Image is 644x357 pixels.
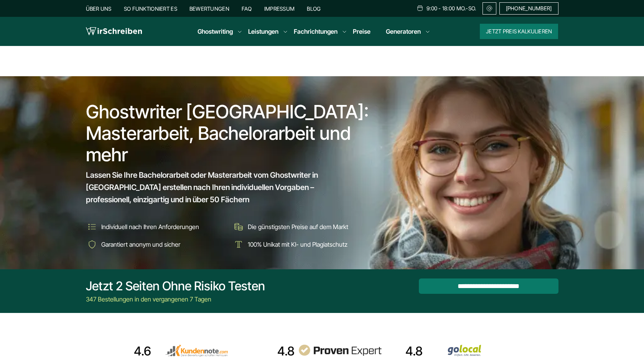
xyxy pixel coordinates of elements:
a: Über uns [86,5,112,12]
a: Fachrichtungen [294,27,338,36]
div: 347 Bestellungen in den vergangenen 7 Tagen [86,295,265,304]
img: Schedule [417,5,423,11]
img: Individuell nach Ihren Anforderungen [86,221,98,233]
img: logo wirschreiben [86,26,142,37]
a: So funktioniert es [124,5,177,12]
img: 100% Unikat mit KI- und Plagiatschutz [232,238,245,251]
a: Impressum [264,5,295,12]
a: [PHONE_NUMBER] [499,2,558,15]
li: Individuell nach Ihren Anforderungen [86,221,227,233]
img: Die günstigsten Preise auf dem Markt [232,221,245,233]
a: Preise [353,28,371,35]
img: Email [486,5,493,11]
img: kundennote [154,344,239,357]
a: Bewertungen [189,5,229,12]
h1: Ghostwriter [GEOGRAPHIC_DATA]: Masterarbeit, Bachelorarbeit und mehr [86,101,374,165]
img: provenexpert reviews [298,344,382,357]
a: Leistungen [248,27,278,36]
a: Blog [307,5,321,12]
span: 9:00 - 18:00 Mo.-So. [427,5,476,11]
li: 100% Unikat mit KI- und Plagiatschutz [232,238,374,251]
li: Garantiert anonym und sicher [86,238,227,251]
a: Generatoren [386,27,421,36]
div: Jetzt 2 Seiten ohne Risiko testen [86,278,265,294]
a: Ghostwriting [198,27,233,36]
button: Jetzt Preis kalkulieren [480,24,558,39]
li: Die günstigsten Preise auf dem Markt [232,221,374,233]
span: Lassen Sie Ihre Bachelorarbeit oder Masterarbeit vom Ghostwriter in [GEOGRAPHIC_DATA] erstellen n... [86,169,360,206]
span: [PHONE_NUMBER] [506,5,552,11]
a: FAQ [242,5,252,12]
img: Wirschreiben Bewertungen [426,344,510,357]
img: Garantiert anonym und sicher [86,238,98,251]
